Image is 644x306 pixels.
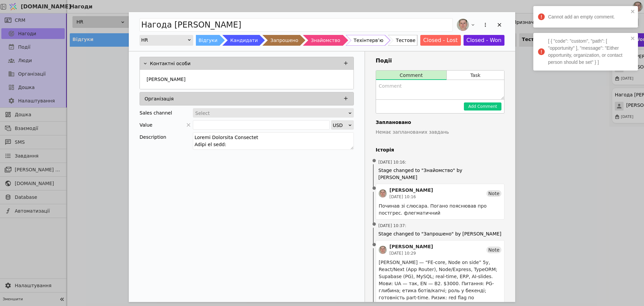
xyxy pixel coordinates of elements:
div: Note [486,190,501,197]
div: Note [486,247,501,253]
div: [DATE] 10:29 [389,250,433,256]
span: • [371,180,378,197]
div: Тестове [396,35,415,46]
h4: Історія [376,146,504,154]
h4: Заплановано [376,119,504,126]
div: Select [195,108,347,118]
div: HR [141,35,187,45]
span: Value [140,120,152,130]
p: Організація [145,95,174,102]
div: [DATE] 10:16 [389,194,433,200]
button: close [631,9,635,14]
button: close [631,36,635,41]
img: РS [379,189,387,198]
span: • [371,216,378,233]
button: Add Comment [464,102,501,111]
textarea: Loremi Dolorsita Consectet Adipi el sedd: $788 Eiusmodt inc $1405 Utlabo etdolo 4 magna aliquae A... [193,132,354,150]
div: Description [140,132,193,142]
img: РS [379,246,387,254]
h3: Події [376,57,504,65]
span: Stage changed to "Запрошено" by [PERSON_NAME] [378,230,502,237]
div: [PERSON_NAME] [389,187,433,194]
button: Closed - Won [464,35,505,46]
div: Техінтервʼю [354,35,383,46]
p: [PERSON_NAME] [147,76,185,83]
button: Task [447,71,504,80]
div: Знайомство [311,35,340,46]
span: • [371,236,378,254]
span: • [371,152,378,170]
div: [ { "code": "custom", "path": [ "opportunity" ], "message": "Either opportunity, organization, or... [548,38,629,66]
span: [DATE] 10:37 : [378,223,406,229]
div: Запрошено [270,35,298,46]
span: Stage changed to "Знайомство" by [PERSON_NAME] [378,167,502,181]
div: [PERSON_NAME] [389,243,433,250]
div: Починав зі слюсара. Погано пояснював про постгрес. флегматичний [379,203,501,217]
div: Sales channel [140,108,172,118]
button: Closed - Lost [420,35,461,46]
div: Кандидати [230,35,258,46]
div: Cannot add an empty comment. [548,13,629,20]
div: USD [333,121,348,130]
p: Контактні особи [150,60,191,67]
span: [DATE] 10:16 : [378,159,406,165]
img: РS [457,19,469,31]
div: Відгуки [199,35,217,46]
button: Comment [376,71,446,80]
div: Add Opportunity [129,12,515,302]
p: Немає запланованих завдань [376,129,504,136]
